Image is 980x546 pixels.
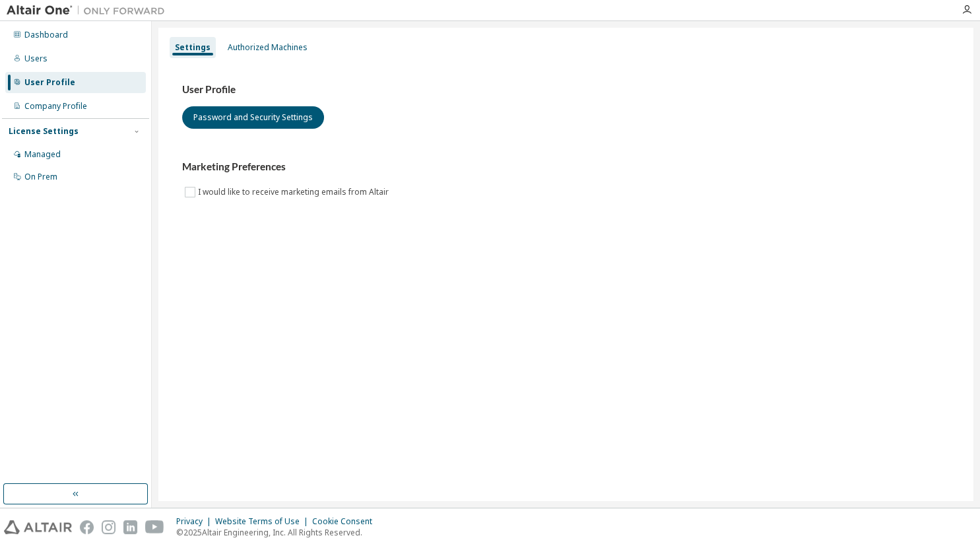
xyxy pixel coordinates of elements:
[198,184,391,200] label: I would like to receive marketing emails from Altair
[24,30,68,40] div: Dashboard
[24,77,75,88] div: User Profile
[123,520,137,534] img: linkedin.svg
[228,42,308,53] div: Authorized Machines
[80,520,94,534] img: facebook.svg
[24,172,57,182] div: On Prem
[7,4,172,17] img: Altair One
[4,520,72,534] img: altair_logo.svg
[175,42,211,53] div: Settings
[102,520,115,534] img: instagram.svg
[182,83,950,96] h3: User Profile
[215,516,312,527] div: Website Terms of Use
[145,520,164,534] img: youtube.svg
[312,516,380,527] div: Cookie Consent
[9,126,79,137] div: License Settings
[182,160,950,174] h3: Marketing Preferences
[24,53,48,64] div: Users
[24,149,61,160] div: Managed
[176,516,215,527] div: Privacy
[182,106,324,129] button: Password and Security Settings
[176,527,380,538] p: © 2025 Altair Engineering, Inc. All Rights Reserved.
[24,101,87,112] div: Company Profile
